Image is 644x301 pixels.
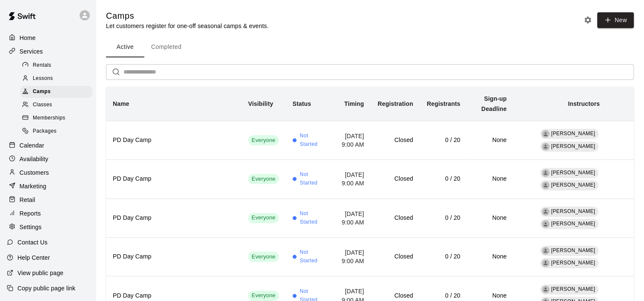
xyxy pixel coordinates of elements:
b: Visibility [248,100,273,107]
div: Packages [20,125,92,137]
td: [DATE] 9:00 AM [330,160,371,199]
a: Retail [7,193,89,206]
h6: PD Day Camp [113,174,235,184]
a: Lessons [20,72,96,85]
p: Reports [20,209,41,218]
span: [PERSON_NAME] [551,182,595,188]
span: [PERSON_NAME] [551,260,595,266]
span: Not Started [300,210,323,227]
h6: Closed [378,213,413,223]
h6: None [474,174,507,184]
div: Kevin Phillip [542,130,550,138]
a: Marketing [7,180,89,193]
a: Customers [7,166,89,179]
span: Not Started [300,248,323,265]
p: View public page [17,269,63,277]
div: Camps [20,86,92,98]
span: [PERSON_NAME] [551,143,595,149]
h6: Closed [378,174,413,184]
a: Packages [20,125,96,138]
p: Customers [20,168,49,177]
p: Calendar [20,141,44,150]
a: Services [7,45,89,58]
div: This service is visible to all of your customers [248,291,279,301]
p: Services [20,47,43,56]
span: Camps [33,88,51,96]
div: Memberships [20,112,92,124]
a: New [594,16,634,23]
a: Settings [7,221,89,233]
h6: None [474,291,507,301]
h5: Camps [106,10,269,22]
a: Reports [7,207,89,220]
div: This service is visible to all of your customers [248,252,279,262]
h6: 0 / 20 [427,213,461,223]
h6: 0 / 20 [427,291,461,301]
span: Everyone [248,175,279,183]
h6: 0 / 20 [427,136,461,145]
div: Kevin Phillip [542,286,550,293]
div: Eric Martin [542,143,550,150]
span: Memberships [33,114,65,122]
button: New [597,12,634,28]
td: [DATE] 9:00 AM [330,199,371,237]
div: Eric Martin [542,220,550,228]
a: Availability [7,153,89,165]
h6: PD Day Camp [113,136,235,145]
a: Home [7,31,89,44]
span: Classes [33,101,52,109]
b: Name [113,100,129,107]
span: Not Started [300,132,323,149]
b: Sign-up Deadline [481,95,507,112]
div: Eric Martin [542,182,550,189]
button: Camp settings [581,14,594,26]
div: Rentals [20,60,92,71]
h6: 0 / 20 [427,252,461,261]
a: Rentals [20,59,96,72]
p: Copy public page link [17,284,75,292]
a: Camps [20,85,96,99]
div: Classes [20,99,92,111]
span: [PERSON_NAME] [551,286,595,292]
a: Calendar [7,139,89,152]
span: [PERSON_NAME] [551,131,595,136]
p: Help Center [17,253,50,262]
h6: Closed [378,252,413,261]
b: Timing [344,100,364,107]
h6: None [474,213,507,223]
span: Everyone [248,253,279,261]
span: Packages [33,127,57,136]
button: Active [106,37,144,57]
span: Rentals [33,61,52,70]
h6: 0 / 20 [427,174,461,184]
b: Status [292,100,311,107]
p: Let customers register for one-off seasonal camps & events. [106,22,269,30]
h6: Closed [378,136,413,145]
h6: None [474,252,507,261]
div: Lessons [20,73,92,85]
h6: None [474,136,507,145]
td: [DATE] 9:00 AM [330,237,371,276]
div: Kevin Phillip [542,247,550,255]
p: Marketing [20,182,46,190]
span: [PERSON_NAME] [551,208,595,214]
b: Registration [378,100,413,107]
span: Not Started [300,170,323,187]
div: Kevin Phillip [542,208,550,216]
div: Kevin Phillip [542,169,550,177]
a: Memberships [20,112,96,125]
h6: PD Day Camp [113,252,235,261]
span: Everyone [248,292,279,300]
span: Lessons [33,74,53,83]
td: [DATE] 9:00 AM [330,121,371,159]
span: [PERSON_NAME] [551,170,595,176]
p: Settings [20,223,42,231]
